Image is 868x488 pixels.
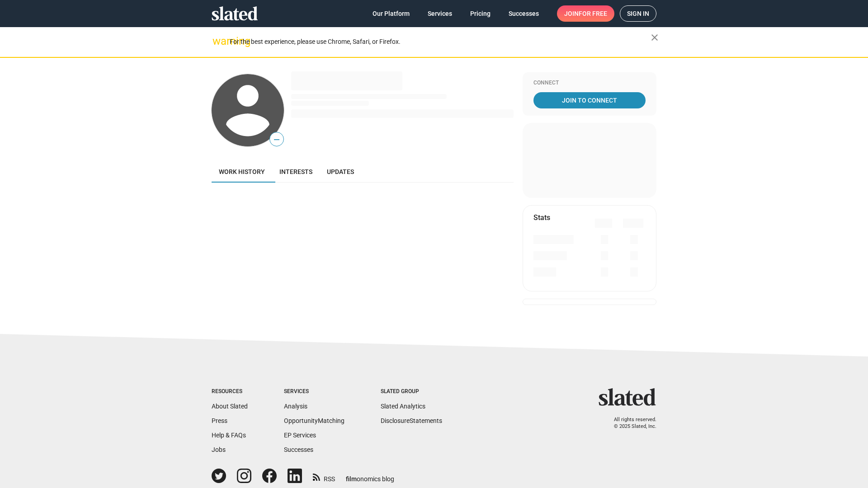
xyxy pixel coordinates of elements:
div: Connect [533,80,646,87]
mat-icon: close [649,32,660,43]
span: Our Platform [373,5,410,22]
a: OpportunityMatching [284,417,344,424]
div: For the best experience, please use Chrome, Safari, or Firefox. [230,36,651,48]
span: Updates [327,168,354,175]
span: Sign in [627,6,649,21]
a: Analysis [284,403,307,410]
a: Our Platform [365,5,417,22]
a: Press [212,417,227,424]
a: Slated Analytics [381,403,425,410]
p: All rights reserved. © 2025 Slated, Inc. [604,417,656,430]
span: Work history [219,168,265,175]
span: film [346,475,357,483]
a: Help & FAQs [212,432,246,439]
a: Updates [320,161,361,183]
span: — [270,134,283,145]
a: Jobs [212,446,226,453]
span: Pricing [470,5,491,22]
a: Successes [284,446,313,453]
a: Joinfor free [557,5,614,22]
a: Services [420,5,459,22]
a: filmonomics blog [346,468,394,483]
a: Pricing [463,5,498,22]
a: DisclosureStatements [381,417,442,424]
a: Successes [501,5,546,22]
a: Interests [272,161,320,183]
a: EP Services [284,432,316,439]
a: About Slated [212,403,248,410]
mat-icon: warning [212,36,223,47]
span: for free [579,5,607,22]
a: RSS [313,469,335,483]
span: Interests [279,168,312,175]
span: Successes [509,5,539,22]
a: Work history [212,161,272,183]
a: Join To Connect [533,92,646,108]
span: Join To Connect [535,92,644,108]
div: Services [284,388,344,395]
a: Sign in [620,5,656,22]
div: Resources [212,388,248,395]
span: Services [428,5,452,22]
span: Join [564,5,607,22]
mat-card-title: Stats [533,213,550,222]
div: Slated Group [381,388,442,395]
